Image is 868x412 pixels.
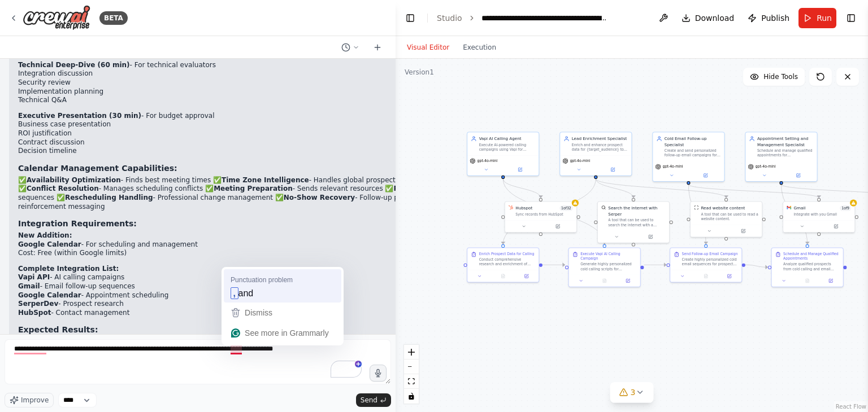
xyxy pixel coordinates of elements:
span: Number of enabled actions [840,205,851,211]
strong: New Addition: [18,231,72,239]
button: Publish [743,8,794,28]
button: Open in side panel [504,166,536,173]
div: Enrich and enhance prospect data for {target_audience} to support {company_name}'s cold calling c... [572,143,628,152]
button: Open in side panel [821,277,840,284]
span: 3 [631,387,636,398]
button: No output available [491,273,515,279]
g: Edge from 6abfd6c8-f5ed-4c53-8b9a-2130555bb027 to 4cb9b724-9326-4ef2-bf20-f872d071244b [644,262,667,268]
a: Studio [437,14,462,23]
div: React Flow controls [404,345,419,404]
strong: Integration Requirements: [18,219,137,228]
li: - AI calling campaigns [18,273,571,282]
span: Number of enabled actions [559,205,573,211]
button: Open in side panel [541,223,574,230]
div: Execute Vapi AI Calling Campaign [580,252,636,261]
div: A tool that can be used to search the internet with a search_query. Supports different search typ... [608,218,666,227]
strong: Executive Presentation (30 min) [18,112,141,120]
div: BETA [99,11,128,25]
span: gpt-4o-mini [570,159,591,163]
button: No output available [592,277,617,284]
button: Switch to previous chat [337,41,364,54]
strong: Calendar Management Capabilities: [18,164,177,173]
div: ScrapeWebsiteToolRead website contentA tool that can be used to read a website content. [690,201,762,237]
button: toggle interactivity [404,389,419,404]
div: Version 1 [405,68,434,77]
button: Visual Editor [400,41,456,54]
div: GmailGmail1of9Integrate with you Gmail [783,201,855,233]
img: ScrapeWebsiteTool [694,205,698,210]
div: Appointment Setting and Management SpecialistSchedule and manage qualified appointments for {targ... [745,132,817,182]
strong: SerperDev [18,300,58,308]
button: 3 [610,382,654,403]
button: Hide left sidebar [402,10,418,26]
li: Decision timeline [18,147,571,156]
g: Edge from dc5601df-195b-4a80-b8c1-415aa63ae3e7 to 4cb9b724-9326-4ef2-bf20-f872d071244b [685,185,709,244]
strong: Time Zone Intelligence [222,176,309,184]
strong: Gmail [18,282,40,290]
div: Appointment Setting and Management Specialist [757,136,813,148]
g: Edge from 0906748f-b999-4db8-953e-894686f33f47 to f540dcd3-2341-4d0c-a915-1b1c2b5ff898 [500,179,544,198]
div: Execute AI-powered calling campaigns using Vapi for {target_audience} representing {company_name}... [479,143,535,152]
a: React Flow attribution [836,404,866,410]
div: Schedule and manage qualified appointments for {target_audience} who showed interest during cold ... [757,148,813,157]
button: Open in side panel [634,233,667,240]
strong: Google Calendar [18,291,81,299]
g: Edge from 4cb9b724-9326-4ef2-bf20-f872d071244b to 372754b2-2d9a-444e-8b87-de0a29e48b04 [745,262,768,270]
li: - Prospect research [18,300,571,309]
div: Lead Enrichment Specialist [572,136,628,142]
div: A tool that can be used to read a website content. [701,212,758,221]
div: Enrich Prospect Data for CallingConduct comprehensive research and enrichment of prospects within... [467,248,539,283]
button: Run [798,8,836,28]
li: Cost: Free (within Google limits) [18,249,571,258]
span: Hide Tools [763,72,798,81]
div: Create and send personalized follow-up email campaigns for {target_audience} when cold calling at... [665,148,721,157]
button: Click to speak your automation idea [370,365,387,382]
g: Edge from 165c56b3-8da1-40ba-a4ff-3e5524324c29 to 48d7f4de-ebff-48c0-afad-a9a29ad8ac3c [593,179,729,198]
button: Hide Tools [743,68,805,86]
div: Gmail [794,205,806,211]
div: Send Follow-up Email Campaign [682,252,738,256]
div: Schedule and Manage Qualified AppointmentsAnalyze qualified prospects from cold calling and email... [771,248,844,287]
div: HubSpotHubspot1of32Sync records from HubSpot [505,201,577,233]
span: Improve [21,396,49,405]
div: SerperDevToolSearch the internet with SerperA tool that can be used to search the internet with a... [597,201,670,243]
strong: Technical Deep-Dive (60 min) [18,61,130,69]
div: Cold Email Follow-up Specialist [665,136,721,148]
div: Vapi AI Calling Agent [479,136,535,142]
button: Send [356,393,391,407]
strong: Conflict Resolution [27,185,99,192]
button: fit view [404,374,419,389]
li: Technical Q&A [18,96,571,105]
span: Publish [761,12,789,24]
strong: No-Show Recovery [284,194,355,201]
li: Contract discussion [18,138,571,147]
div: Conduct comprehensive research and enrichment of prospects within {target_audience} for {company_... [479,257,535,266]
strong: Complete Integration List: [18,265,119,273]
div: Schedule and Manage Qualified Appointments [783,252,839,261]
button: Execution [456,41,503,54]
div: Vapi AI Calling AgentExecute AI-powered calling campaigns using Vapi for {target_audience} repres... [467,132,539,176]
button: Start a new chat [368,41,387,54]
button: Open in side panel [517,273,536,279]
nav: breadcrumb [437,12,609,24]
li: Integration discussion [18,69,571,78]
div: Search the internet with Serper [608,205,666,217]
textarea: To enrich screen reader interactions, please activate Accessibility in Grammarly extension settings [5,339,391,384]
strong: Google Calendar [18,240,81,248]
div: Read website content [701,205,745,211]
div: Enrich Prospect Data for Calling [479,252,535,256]
g: Edge from dc5601df-195b-4a80-b8c1-415aa63ae3e7 to 576cd21a-3f6e-40d3-ae59-73e9404e18ad [685,185,822,198]
div: Hubspot [515,205,532,211]
h4: - For technical evaluators [18,61,571,70]
g: Edge from 095a3d94-0913-4e81-b30e-97bb7c23459c to 372754b2-2d9a-444e-8b87-de0a29e48b04 [778,185,810,244]
strong: Availability Optimization [27,176,121,184]
strong: Meeting Preparation [214,185,293,192]
h4: - For budget approval [18,112,571,121]
span: Download [695,12,735,24]
div: Lead Enrichment SpecialistEnrich and enhance prospect data for {target_audience} to support {comp... [559,132,632,176]
button: Show right sidebar [843,10,859,26]
li: - Appointment scheduling [18,291,571,300]
button: No output available [795,277,819,284]
button: Improve [5,393,54,407]
button: Open in side panel [819,223,852,230]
